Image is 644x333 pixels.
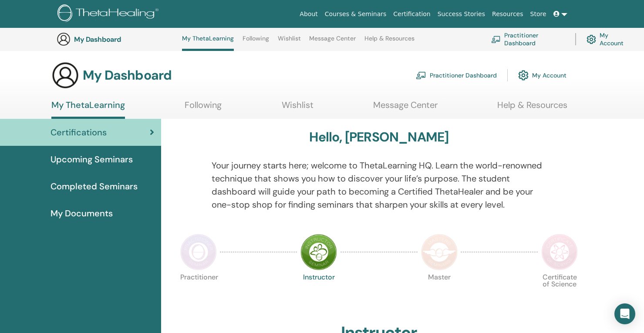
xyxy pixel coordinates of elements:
a: My Account [587,30,631,49]
a: Help & Resources [497,100,567,117]
img: Instructor [300,234,337,270]
span: Completed Seminars [51,180,138,193]
a: My ThetaLearning [51,100,125,119]
a: Following [243,35,269,49]
h3: My Dashboard [83,67,172,83]
img: chalkboard-teacher.svg [491,36,501,43]
a: Message Center [309,35,356,49]
p: Certificate of Science [541,274,578,310]
span: Certifications [51,126,107,139]
h3: Hello, [PERSON_NAME] [309,129,448,145]
a: Practitioner Dashboard [416,66,497,85]
span: My Documents [51,207,113,220]
img: Certificate of Science [541,234,578,270]
a: Certification [390,6,434,22]
img: cog.svg [587,33,596,46]
a: Resources [489,6,527,22]
img: generic-user-icon.jpg [51,61,79,89]
img: cog.svg [518,68,529,83]
p: Practitioner [180,274,217,310]
a: My ThetaLearning [182,35,234,51]
h3: My Dashboard [74,35,161,44]
a: Wishlist [278,35,301,49]
a: Message Center [373,100,438,117]
img: chalkboard-teacher.svg [416,71,426,79]
a: About [296,6,321,22]
a: My Account [518,66,566,85]
a: Courses & Seminars [321,6,390,22]
a: Success Stories [434,6,489,22]
p: Instructor [300,274,337,310]
img: Master [421,234,458,270]
span: Upcoming Seminars [51,153,133,166]
a: Help & Resources [364,35,415,49]
div: Open Intercom Messenger [614,303,635,324]
a: Store [527,6,550,22]
p: Master [421,274,458,310]
img: generic-user-icon.jpg [57,32,71,46]
a: Following [185,100,222,117]
img: Practitioner [180,234,217,270]
img: logo.png [57,4,162,24]
a: Wishlist [282,100,314,117]
a: Practitioner Dashboard [491,30,565,49]
p: Your journey starts here; welcome to ThetaLearning HQ. Learn the world-renowned technique that sh... [212,159,546,211]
